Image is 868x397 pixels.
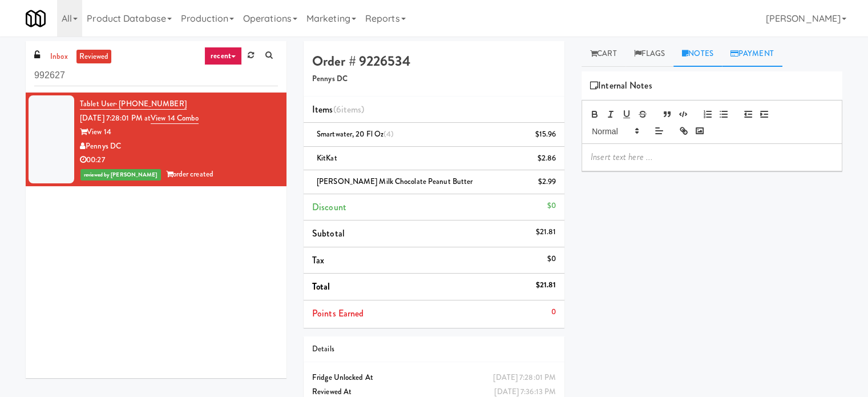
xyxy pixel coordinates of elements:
a: inbox [47,50,71,64]
ng-pluralize: items [341,103,362,116]
h5: Pennys DC [312,75,556,83]
span: (6 ) [333,103,365,116]
h4: Order # 9226534 [312,54,556,69]
div: Fridge Unlocked At [312,371,556,385]
a: Payment [722,41,782,67]
span: Items [312,103,364,116]
div: $21.81 [535,225,556,239]
span: Points Earned [312,307,364,320]
div: $0 [547,199,556,213]
input: Search vision orders [34,65,278,86]
span: Tax [312,254,324,267]
div: 0 [551,305,556,319]
span: [DATE] 7:28:01 PM at [80,113,151,123]
span: KitKat [317,153,337,163]
a: Tablet User· [PHONE_NUMBER] [80,98,187,110]
span: (4) [383,129,394,139]
div: Pennys DC [80,139,278,154]
div: $21.81 [535,278,556,292]
div: $2.99 [538,175,556,189]
a: Cart [582,41,625,67]
span: smartwater, 20 fl oz [317,129,394,139]
div: 00:27 [80,153,278,167]
a: recent [204,47,242,65]
span: Internal Notes [590,77,652,94]
div: $0 [547,252,556,266]
a: View 14 Combo [151,113,199,124]
img: Micromart [26,9,46,29]
span: · [PHONE_NUMBER] [115,98,187,109]
div: Details [312,342,556,356]
span: Subtotal [312,227,345,240]
span: Total [312,280,330,293]
span: [PERSON_NAME] Milk Chocolate Peanut Butter [317,176,473,187]
span: order created [166,169,213,179]
a: Flags [625,41,674,67]
a: reviewed [76,50,112,64]
span: Discount [312,200,346,214]
div: [DATE] 7:28:01 PM [493,371,556,385]
div: View 14 [80,125,278,139]
span: reviewed by [PERSON_NAME] [80,169,161,181]
li: Tablet User· [PHONE_NUMBER][DATE] 7:28:01 PM atView 14 ComboView 14Pennys DC00:27reviewed by [PER... [26,93,286,186]
a: Notes [673,41,722,67]
div: $15.96 [535,127,556,142]
div: $2.86 [538,151,556,166]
